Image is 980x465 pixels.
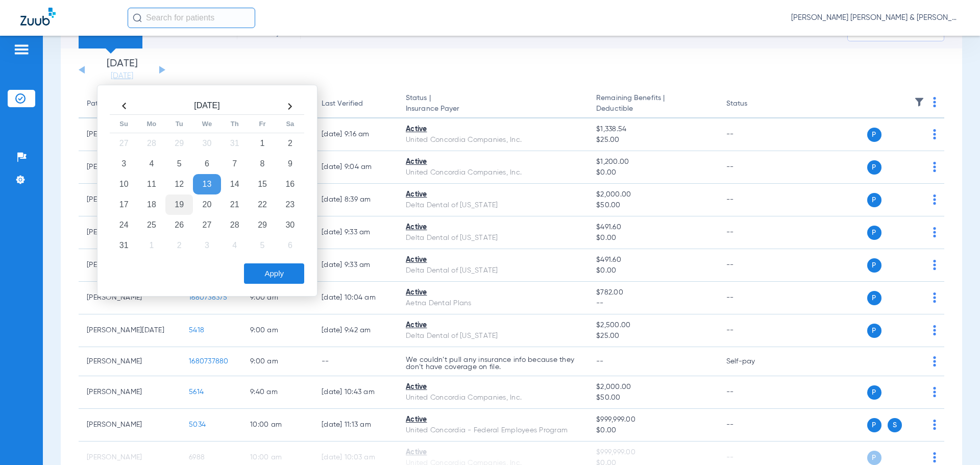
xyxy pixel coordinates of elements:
span: Insurance Payer [406,104,580,114]
div: Active [406,320,580,331]
span: $999,999.00 [596,447,709,458]
span: $0.00 [596,425,709,436]
span: $1,200.00 [596,157,709,167]
td: 10:00 AM [242,409,313,442]
div: Chat Widget [929,416,980,465]
span: P [867,193,881,207]
div: Active [406,157,580,167]
div: Active [406,124,580,135]
img: group-dot-blue.svg [933,162,936,172]
div: Delta Dental of [US_STATE] [406,233,580,243]
span: 6988 [189,454,205,461]
td: -- [718,282,787,314]
div: Aetna Dental Plans [406,298,580,309]
td: -- [718,409,787,442]
span: -- [596,358,604,365]
td: Self-pay [718,347,787,376]
td: 9:00 AM [242,314,313,347]
span: -- [596,298,709,309]
td: [DATE] 9:16 AM [313,118,398,151]
td: 9:00 AM [242,347,313,376]
div: Active [406,414,580,425]
td: [DATE] 10:04 AM [313,282,398,314]
td: -- [718,314,787,347]
span: 5418 [189,327,204,334]
span: P [867,160,881,175]
span: $2,000.00 [596,382,709,393]
a: [DATE] [91,71,153,81]
th: Status | [398,90,588,118]
div: United Concordia - Federal Employees Program [406,425,580,436]
td: -- [718,151,787,184]
td: [PERSON_NAME][DATE] [79,314,181,347]
span: $25.00 [596,331,709,341]
th: Remaining Benefits | [588,90,718,118]
div: Active [406,447,580,458]
p: We couldn’t pull any insurance info because they don’t have coverage on file. [406,356,580,371]
span: P [867,324,881,338]
div: Patient Name [87,99,173,109]
img: group-dot-blue.svg [933,292,936,303]
td: [PERSON_NAME] [79,409,181,442]
td: [DATE] 9:04 AM [313,151,398,184]
td: 9:00 AM [242,282,313,314]
div: Active [406,287,580,298]
img: group-dot-blue.svg [933,97,936,107]
span: $0.00 [596,167,709,178]
div: Delta Dental of [US_STATE] [406,331,580,341]
span: 5614 [189,388,204,396]
th: [DATE] [138,98,276,115]
div: United Concordia Companies, Inc. [406,393,580,403]
span: $491.60 [596,222,709,233]
li: [DATE] [91,59,153,81]
img: filter.svg [914,97,924,107]
td: -- [718,249,787,282]
div: Delta Dental of [US_STATE] [406,265,580,276]
img: group-dot-blue.svg [933,194,936,205]
div: Last Verified [322,99,363,109]
span: $1,338.54 [596,124,709,135]
td: [DATE] 9:33 AM [313,249,398,282]
span: S [888,418,902,432]
div: Active [406,222,580,233]
td: [DATE] 9:33 AM [313,216,398,249]
td: 9:40 AM [242,376,313,409]
td: -- [718,184,787,216]
div: United Concordia Companies, Inc. [406,135,580,145]
span: 1680738375 [189,294,228,301]
td: -- [718,118,787,151]
span: P [867,128,881,142]
span: P [867,451,881,465]
span: Deductible [596,104,709,114]
span: 1680737880 [189,358,229,365]
button: Apply [244,263,304,284]
div: Active [406,255,580,265]
td: [DATE] 8:39 AM [313,184,398,216]
img: Zuub Logo [20,8,56,26]
div: Last Verified [322,99,389,109]
span: $782.00 [596,287,709,298]
td: [DATE] 9:42 AM [313,314,398,347]
img: hamburger-icon [13,43,30,56]
div: Delta Dental of [US_STATE] [406,200,580,211]
th: Status [718,90,787,118]
span: $0.00 [596,233,709,243]
span: P [867,418,881,432]
span: 5034 [189,421,206,428]
span: $999,999.00 [596,414,709,425]
td: [PERSON_NAME] [79,282,181,314]
span: P [867,385,881,400]
input: Search for patients [128,8,255,28]
span: $50.00 [596,393,709,403]
td: -- [313,347,398,376]
div: Active [406,382,580,393]
img: group-dot-blue.svg [933,260,936,270]
img: Search Icon [133,13,142,22]
img: group-dot-blue.svg [933,129,936,139]
img: group-dot-blue.svg [933,387,936,397]
span: P [867,291,881,305]
span: $50.00 [596,200,709,211]
div: United Concordia Companies, Inc. [406,167,580,178]
span: $491.60 [596,255,709,265]
span: $25.00 [596,135,709,145]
